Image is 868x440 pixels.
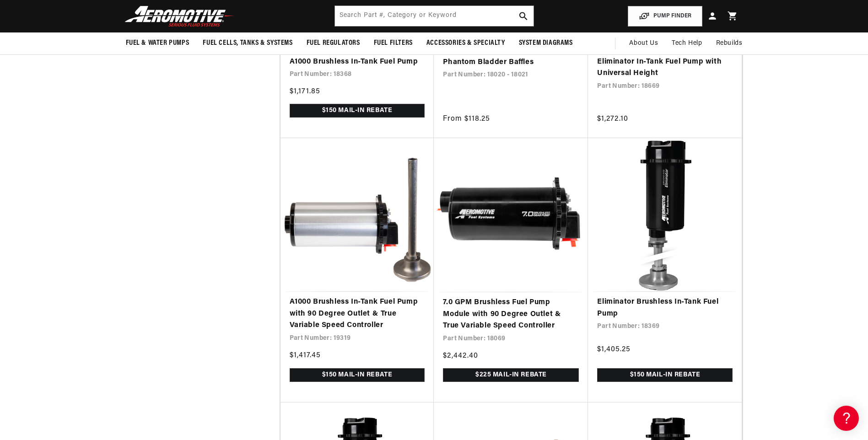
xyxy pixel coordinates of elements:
button: Contact Us [9,245,174,261]
div: General [9,64,174,72]
a: Carbureted Fuel Pumps [9,130,174,144]
div: Frequently Asked Questions [9,101,174,110]
a: Eliminator Brushless In-Tank Fuel Pump [597,296,733,320]
summary: Fuel Filters [367,32,420,54]
a: EFI Regulators [9,116,174,130]
summary: Fuel Regulators [300,32,367,54]
a: Eliminator In-Tank Fuel Pump with Universal Height [597,56,733,80]
img: Aeromotive [122,5,237,27]
span: System Diagrams [519,38,573,48]
a: Carbureted Regulators [9,144,174,158]
input: Search by Part Number, Category or Keyword [335,6,534,26]
span: Rebuilds [716,38,743,48]
a: Phantom Bladder Baffles [443,57,579,69]
summary: Tech Help [665,32,709,54]
summary: Rebuilds [709,32,749,54]
summary: Fuel & Water Pumps [119,32,196,54]
a: POWERED BY ENCHANT [126,263,176,272]
a: Brushless Fuel Pumps [9,187,174,201]
span: Fuel Filters [374,38,413,48]
summary: Fuel Cells, Tanks & Systems [196,32,299,54]
a: A1000 Brushless In-Tank Fuel Pump with 90 Degree Outlet & True Variable Speed Controller [290,296,425,332]
a: 7.0 GPM Brushless Fuel Pump Module with 90 Degree Outlet & True Variable Speed Controller [443,297,579,332]
span: Tech Help [672,38,702,48]
span: About Us [629,40,658,47]
a: A1000 Brushless In-Tank Fuel Pump [290,56,425,68]
a: Getting Started [9,78,174,92]
span: Fuel Regulators [307,38,360,48]
a: About Us [622,32,665,54]
button: PUMP FINDER [628,6,702,27]
a: EFI Fuel Pumps [9,158,174,172]
summary: System Diagrams [512,32,580,54]
span: Accessories & Specialty [426,38,505,48]
summary: Accessories & Specialty [420,32,512,54]
a: 340 Stealth Fuel Pumps [9,172,174,187]
span: Fuel Cells, Tanks & Systems [203,38,292,48]
span: Fuel & Water Pumps [126,38,189,48]
button: search button [513,6,534,26]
